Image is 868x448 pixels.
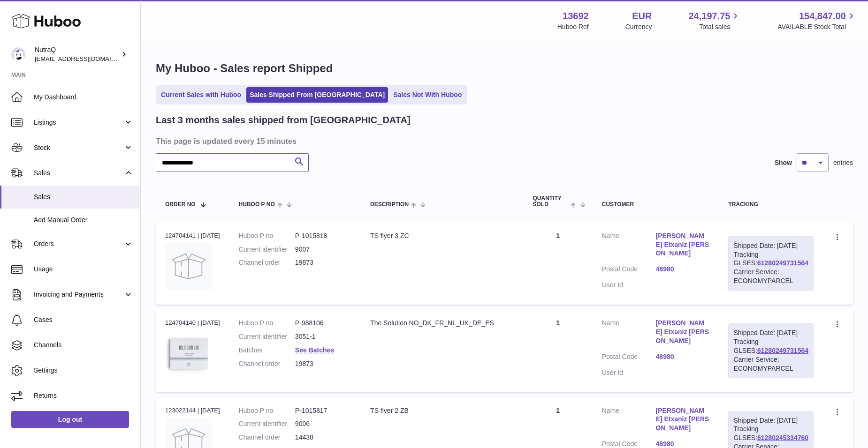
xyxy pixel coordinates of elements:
div: TS flyer 2 ZB [370,406,514,415]
div: Tracking [728,202,814,208]
dt: Huboo P no [239,406,295,415]
span: Add Manual Order [34,216,133,224]
dt: User Id [602,368,656,377]
span: 154,847.00 [799,10,846,22]
div: 124704141 | [DATE] [165,231,220,240]
span: Orders [34,239,123,248]
span: Channels [34,341,133,350]
div: Shipped Date: [DATE] [733,329,808,337]
a: 61280249731564 [757,347,808,354]
div: Tracking GLSES: [728,323,814,378]
a: 48980 [656,352,710,361]
span: Quantity Sold [533,195,569,208]
span: Listings [34,118,123,127]
dt: Current identifier [239,245,295,254]
dt: User Id [602,281,656,290]
span: Settings [34,366,133,375]
a: [PERSON_NAME] Etxaniz [PERSON_NAME] [656,319,710,345]
span: [EMAIL_ADDRESS][DOMAIN_NAME] [35,55,138,62]
a: Log out [11,411,129,428]
a: Current Sales with Huboo [158,87,244,103]
a: 48980 [656,265,710,274]
div: Carrier Service: ECONOMYPARCEL [733,355,808,373]
div: Customer [602,202,710,208]
div: Currency [625,22,652,31]
span: Cases [34,315,133,324]
a: [PERSON_NAME] Etxaniz [PERSON_NAME] [656,231,710,258]
img: 136921728478892.jpg [165,330,212,377]
span: Order No [165,202,196,208]
strong: 13692 [563,10,589,22]
a: Sales Shipped From [GEOGRAPHIC_DATA] [246,87,388,103]
dd: 19873 [295,258,351,267]
td: 1 [524,222,593,305]
div: 124704140 | [DATE] [165,319,220,327]
dt: Channel order [239,359,295,368]
a: 61280245334760 [757,434,808,441]
dd: 9007 [295,245,351,254]
dt: Channel order [239,433,295,442]
div: Carrier Service: ECONOMYPARCEL [733,268,808,285]
dt: Postal Code [602,352,656,364]
h3: This page is updated every 15 minutes [156,136,851,146]
a: [PERSON_NAME] Etxaniz [PERSON_NAME] [656,406,710,433]
img: log@nutraq.com [11,47,25,61]
span: Stock [34,143,123,152]
span: My Dashboard [34,93,133,102]
div: The Solution NO_DK_FR_NL_UK_DE_ES [370,319,514,328]
span: Huboo P no [239,202,275,208]
div: Tracking GLSES: [728,236,814,291]
a: Sales Not With Huboo [390,87,465,103]
a: 154,847.00 AVAILABLE Stock Total [777,10,857,31]
div: NutraQ [35,45,119,63]
dd: 9006 [295,419,351,428]
label: Show [775,158,792,167]
a: See Batches [295,346,334,354]
dd: 14438 [295,433,351,442]
dt: Batches [239,346,295,355]
div: Shipped Date: [DATE] [733,241,808,250]
dt: Current identifier [239,419,295,428]
dd: 3051-1 [295,332,351,341]
dd: P-988106 [295,319,351,328]
span: 24,197.75 [688,10,730,22]
dd: 19873 [295,359,351,368]
dt: Huboo P no [239,231,295,240]
dt: Name [602,406,656,435]
div: TS flyer 3 ZC [370,231,514,240]
span: Description [370,202,409,208]
a: 61280249731564 [757,259,808,267]
span: AVAILABLE Stock Total [777,22,857,31]
span: Returns [34,391,133,400]
div: Shipped Date: [DATE] [733,416,808,425]
span: Invoicing and Payments [34,290,123,299]
td: 1 [524,309,593,392]
div: 123022144 | [DATE] [165,406,220,415]
span: entries [833,158,853,167]
h1: My Huboo - Sales report Shipped [156,61,853,76]
span: Sales [34,193,133,202]
img: no-photo.jpg [165,243,212,290]
span: Usage [34,265,133,274]
span: Total sales [699,22,741,31]
dd: P-1015818 [295,231,351,240]
span: Sales [34,169,123,178]
dd: P-1015817 [295,406,351,415]
div: Huboo Ref [557,22,589,31]
h2: Last 3 months sales shipped from [GEOGRAPHIC_DATA] [156,114,411,127]
dt: Huboo P no [239,319,295,328]
dt: Current identifier [239,332,295,341]
dt: Name [602,319,656,348]
dt: Name [602,231,656,261]
a: 24,197.75 Total sales [688,10,741,31]
dt: Channel order [239,258,295,267]
dt: Postal Code [602,265,656,276]
strong: EUR [632,10,652,22]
